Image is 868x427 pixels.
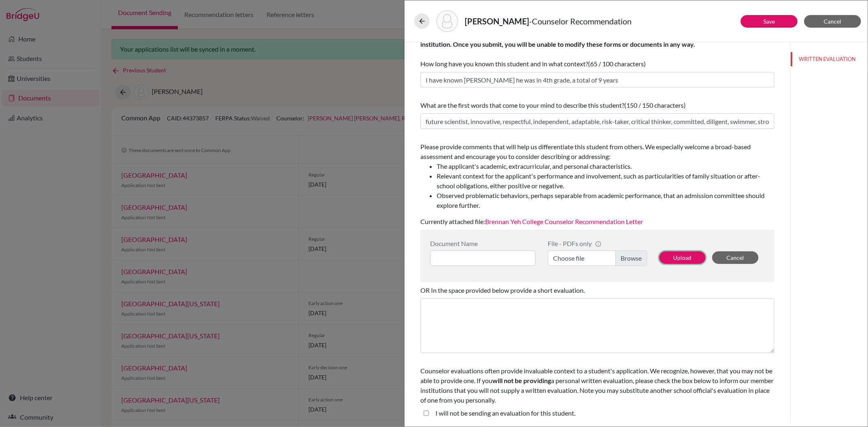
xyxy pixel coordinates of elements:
[420,143,774,210] span: Please provide comments that will help us differentiate this student from others. We especially w...
[548,251,647,266] label: Choose file
[548,240,647,247] div: File - PDFs only
[485,218,643,225] a: Brennan Yeh College Counselor Recommendation Letter
[437,161,774,171] li: The applicant's academic, extracurricular, and personal characteristics.
[659,251,706,264] button: Upload
[529,16,632,26] span: - Counselor Recommendation
[420,286,585,294] span: OR In the space provided below provide a short evaluation.
[435,408,575,418] label: I will not be sending an evaluation for this student.
[420,101,624,109] span: What are the first words that come to your mind to describe this student?
[420,139,774,230] div: Currently attached file:
[437,191,774,210] li: Observed problematic behaviors, perhaps separable from academic performance, that an admission co...
[420,21,765,68] span: How long have you known this student and in what context?
[420,367,774,404] span: Counselor evaluations often provide invaluable context to a student's application. We recognize, ...
[465,16,529,26] strong: [PERSON_NAME]
[712,251,759,264] button: Cancel
[624,101,686,109] span: (150 / 150 characters)
[437,171,774,191] li: Relevant context for the applicant's performance and involvement, such as particularities of fami...
[588,60,646,68] span: (65 / 100 characters)
[791,52,868,66] button: WRITTEN EVALUATION
[430,240,536,247] div: Document Name
[595,241,601,247] span: info
[492,377,551,384] b: will not be providing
